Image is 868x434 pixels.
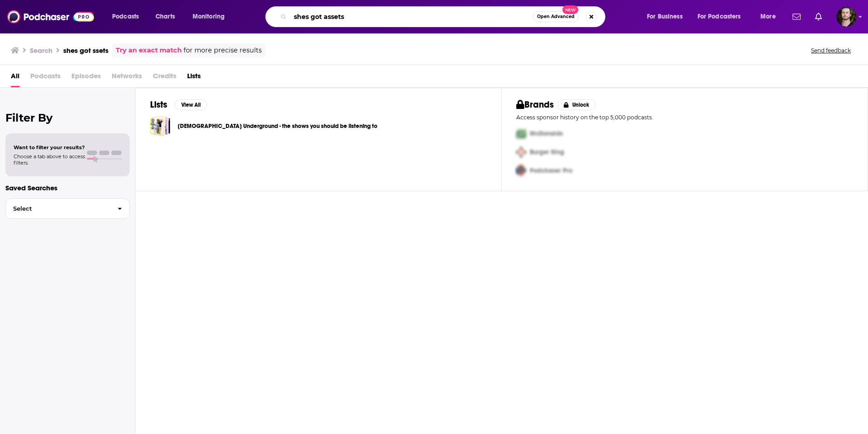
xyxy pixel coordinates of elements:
[513,143,530,161] img: Second Pro Logo
[530,148,564,156] span: Burger King
[5,184,130,192] p: Saved Searches
[106,9,151,24] button: open menu
[516,99,554,110] h2: Brands
[193,10,225,23] span: Monitoring
[530,130,563,137] span: McDonalds
[760,10,776,23] span: More
[754,9,787,24] button: open menu
[537,14,575,19] span: Open Advanced
[836,7,856,27] span: Logged in as OutlierAudio
[11,69,19,87] a: All
[274,6,614,27] div: Search podcasts, credits, & more...
[14,144,85,151] span: Want to filter your results?
[30,46,52,55] h3: Search
[116,45,182,56] a: Try an exact match
[789,9,804,24] a: Show notifications dropdown
[7,8,94,25] img: Podchaser - Follow, Share and Rate Podcasts
[513,161,530,180] img: Third Pro Logo
[175,99,207,110] button: View All
[836,7,856,27] button: Show profile menu
[150,99,207,110] a: ListsView All
[150,116,170,136] a: LGBTQ Underground - the shows you should be listening to
[811,9,826,24] a: Show notifications dropdown
[30,69,61,87] span: Podcasts
[156,10,175,23] span: Charts
[533,11,579,22] button: Open AdvancedNew
[641,9,694,24] button: open menu
[187,69,201,87] a: Lists
[530,167,572,175] span: Podchaser Pro
[150,99,167,110] h2: Lists
[112,69,142,87] span: Networks
[6,206,110,212] span: Select
[184,45,262,56] span: for more precise results
[5,198,130,219] button: Select
[516,114,853,121] p: Access sponsor history on the top 5,000 podcasts.
[647,10,683,23] span: For Business
[290,9,533,24] input: Search podcasts, credits, & more...
[513,124,530,143] img: First Pro Logo
[186,9,236,24] button: open menu
[150,9,180,24] a: Charts
[63,46,108,55] h3: shes got ssets
[112,10,139,23] span: Podcasts
[5,111,130,124] h2: Filter By
[153,69,176,87] span: Credits
[808,47,854,54] button: Send feedback
[71,69,101,87] span: Episodes
[836,7,856,27] img: User Profile
[562,5,579,14] span: New
[178,121,377,131] a: [DEMOGRAPHIC_DATA] Underground - the shows you should be listening to
[557,99,596,110] button: Unlock
[698,10,741,23] span: For Podcasters
[14,153,85,166] span: Choose a tab above to access filters.
[692,9,754,24] button: open menu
